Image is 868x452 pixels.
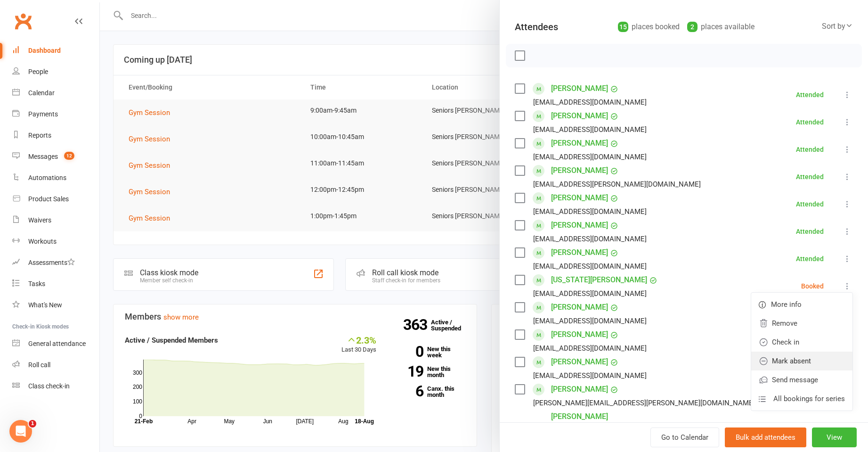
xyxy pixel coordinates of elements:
[551,108,608,123] a: [PERSON_NAME]
[796,146,824,153] div: Attended
[12,231,99,252] a: Workouts
[551,163,608,178] a: [PERSON_NAME]
[28,131,51,139] div: Reports
[28,340,86,347] div: General attendance
[551,190,608,205] a: [PERSON_NAME]
[687,20,754,33] div: places available
[28,238,57,245] div: Workouts
[12,40,99,61] a: Dashboard
[12,252,99,273] a: Assessments
[533,288,647,300] div: [EMAIL_ADDRESS][DOMAIN_NAME]
[29,420,36,427] span: 1
[28,174,66,181] div: Automations
[796,173,824,180] div: Attended
[28,68,48,75] div: People
[28,382,70,390] div: Class check-in
[12,146,99,167] a: Messages 12
[551,272,647,288] a: [US_STATE][PERSON_NAME]
[64,152,74,160] span: 12
[533,260,647,272] div: [EMAIL_ADDRESS][DOMAIN_NAME]
[687,22,698,32] div: 2
[551,81,608,96] a: [PERSON_NAME]
[551,300,608,315] a: [PERSON_NAME]
[801,283,824,289] div: Booked
[533,233,647,245] div: [EMAIL_ADDRESS][DOMAIN_NAME]
[12,354,99,376] a: Roll call
[11,9,35,33] a: Clubworx
[551,382,608,397] a: [PERSON_NAME]
[618,20,680,33] div: places booked
[551,327,608,342] a: [PERSON_NAME]
[12,125,99,146] a: Reports
[551,218,608,233] a: [PERSON_NAME]
[28,216,51,224] div: Waivers
[773,393,845,404] span: All bookings for series
[28,361,50,369] div: Roll call
[12,104,99,125] a: Payments
[533,397,755,409] div: [PERSON_NAME][EMAIL_ADDRESS][PERSON_NAME][DOMAIN_NAME]
[515,20,558,33] div: Attendees
[618,22,628,32] div: 15
[28,47,61,54] div: Dashboard
[822,20,853,33] div: Sort by
[12,61,99,82] a: People
[551,245,608,260] a: [PERSON_NAME]
[551,354,608,370] a: [PERSON_NAME]
[796,119,824,125] div: Attended
[28,259,75,266] div: Assessments
[533,123,647,136] div: [EMAIL_ADDRESS][DOMAIN_NAME]
[533,178,701,190] div: [EMAIL_ADDRESS][PERSON_NAME][DOMAIN_NAME]
[751,352,852,370] a: Mark absent
[28,110,58,118] div: Payments
[28,301,62,309] div: What's New
[12,82,99,104] a: Calendar
[725,427,806,447] button: Bulk add attendees
[12,210,99,231] a: Waivers
[551,136,608,151] a: [PERSON_NAME]
[796,91,824,98] div: Attended
[796,228,824,235] div: Attended
[28,153,58,160] div: Messages
[12,273,99,295] a: Tasks
[28,280,45,288] div: Tasks
[751,314,852,333] a: Remove
[796,255,824,262] div: Attended
[533,315,647,327] div: [EMAIL_ADDRESS][DOMAIN_NAME]
[650,427,719,447] a: Go to Calendar
[28,89,55,97] div: Calendar
[533,342,647,354] div: [EMAIL_ADDRESS][DOMAIN_NAME]
[751,389,852,408] a: All bookings for series
[771,299,802,310] span: More info
[751,370,852,389] a: Send message
[12,167,99,189] a: Automations
[12,333,99,354] a: General attendance kiosk mode
[533,151,647,163] div: [EMAIL_ADDRESS][DOMAIN_NAME]
[751,333,852,352] a: Check in
[533,370,647,382] div: [EMAIL_ADDRESS][DOMAIN_NAME]
[796,201,824,207] div: Attended
[12,376,99,397] a: Class kiosk mode
[751,295,852,314] a: More info
[812,427,857,447] button: View
[533,96,647,108] div: [EMAIL_ADDRESS][DOMAIN_NAME]
[12,189,99,210] a: Product Sales
[28,195,69,203] div: Product Sales
[533,205,647,218] div: [EMAIL_ADDRESS][DOMAIN_NAME]
[9,420,32,443] iframe: Intercom live chat
[12,295,99,316] a: What's New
